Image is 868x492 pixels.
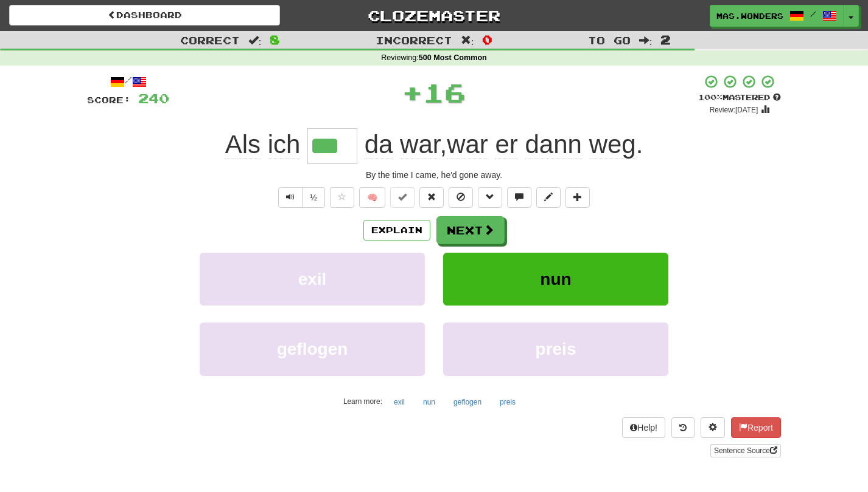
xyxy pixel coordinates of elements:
[87,169,781,181] div: By the time I came, he'd gone away.
[225,130,261,159] span: Als
[710,106,758,114] small: Review: [DATE]
[589,130,636,159] span: weg
[716,10,783,21] span: mas.wonders
[540,270,571,289] span: nun
[200,253,425,306] button: exil
[447,130,488,159] span: war
[461,35,474,46] span: :
[390,187,415,208] button: Set this sentence to 100% Mastered (alt+m)
[810,10,816,18] span: /
[525,130,582,159] span: dann
[365,130,393,159] span: da
[622,417,665,438] button: Help!
[507,187,531,208] button: Discuss sentence (alt+u)
[400,130,439,159] span: war
[330,187,354,208] button: Favorite sentence (alt+f)
[588,34,631,46] span: To go
[443,323,668,375] button: preis
[343,397,382,406] small: Learn more:
[376,34,452,46] span: Incorrect
[495,130,517,159] span: er
[278,187,303,208] button: Play sentence audio (ctl+space)
[710,444,781,457] a: Sentence Source
[536,340,576,358] span: preis
[276,187,325,208] div: Text-to-speech controls
[447,393,488,411] button: geflogen
[87,74,169,89] div: /
[138,91,169,106] span: 240
[639,35,653,46] span: :
[180,34,240,46] span: Correct
[248,35,262,46] span: :
[298,5,569,26] a: Clozemaster
[277,340,348,358] span: geflogen
[302,187,325,208] button: ½
[298,270,327,289] span: exil
[419,53,487,62] strong: 500 Most Common
[698,92,781,103] div: Mastered
[416,393,442,411] button: nun
[270,32,280,47] span: 8
[268,130,301,159] span: ich
[478,187,502,208] button: Grammar (alt+g)
[536,187,561,208] button: Edit sentence (alt+d)
[9,5,280,26] a: Dashboard
[482,32,492,47] span: 0
[449,187,473,208] button: Ignore sentence (alt+i)
[357,130,643,159] span: , .
[671,417,695,438] button: Round history (alt+y)
[387,393,411,411] button: exil
[363,220,430,241] button: Explain
[402,74,423,111] span: +
[565,187,590,208] button: Add to collection (alt+a)
[87,95,131,105] span: Score:
[419,187,444,208] button: Reset to 0% Mastered (alt+r)
[710,5,844,27] a: mas.wonders /
[493,393,522,411] button: preis
[660,32,671,47] span: 2
[731,417,781,438] button: Report
[359,187,385,208] button: 🧠
[698,92,723,102] span: 100 %
[436,216,505,244] button: Next
[423,77,466,108] span: 16
[200,323,425,375] button: geflogen
[443,253,668,306] button: nun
